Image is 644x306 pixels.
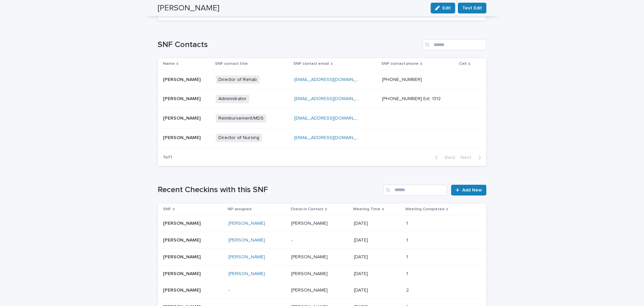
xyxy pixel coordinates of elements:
[406,270,409,277] p: 1
[290,206,323,213] p: Check-in Contact
[228,237,265,243] a: [PERSON_NAME]
[354,236,369,243] p: [DATE]
[158,128,486,147] tr: [PERSON_NAME][PERSON_NAME] Director of Nursing[EMAIL_ADDRESS][DOMAIN_NAME]
[406,286,410,293] p: 2
[158,109,486,128] tr: [PERSON_NAME][PERSON_NAME] Reimbursement/MDS[EMAIL_ADDRESS][DOMAIN_NAME]
[442,6,451,10] span: Edit
[163,237,223,243] p: [PERSON_NAME]
[353,206,380,213] p: Meeting Time
[216,76,260,84] span: Director of Rehab
[458,155,486,161] button: Next
[441,155,455,160] span: Back
[216,114,266,123] span: Reimbursement/MDS
[163,254,223,260] p: [PERSON_NAME]
[459,60,467,68] p: Cell
[215,60,248,68] p: SNF contact title
[294,96,370,101] a: [EMAIL_ADDRESS][DOMAIN_NAME]
[458,3,486,13] button: Test Edit
[382,77,422,82] a: [PHONE_NUMBER]
[228,206,252,213] p: NP assigned
[291,286,329,293] p: [PERSON_NAME]
[158,149,177,166] p: 1 of 1
[383,185,447,195] input: Search
[293,60,329,68] p: SNF contact email
[462,188,482,192] span: Add New
[451,185,486,195] a: Add New
[163,221,223,226] p: [PERSON_NAME]
[158,89,486,109] tr: [PERSON_NAME][PERSON_NAME] Administrator[EMAIL_ADDRESS][DOMAIN_NAME] [PHONE_NUMBER] Ext. 1312
[163,206,171,213] p: SNF
[158,70,486,89] tr: [PERSON_NAME][PERSON_NAME] Director of Rehab[EMAIL_ADDRESS][DOMAIN_NAME] [PHONE_NUMBER]
[158,232,486,249] tr: [PERSON_NAME][PERSON_NAME] -- [DATE][DATE] 11
[163,95,202,102] p: [PERSON_NAME]
[158,215,486,232] tr: [PERSON_NAME][PERSON_NAME] [PERSON_NAME][PERSON_NAME] [DATE][DATE] 11
[163,271,223,277] p: [PERSON_NAME]
[294,77,370,82] a: [EMAIL_ADDRESS][DOMAIN_NAME]
[406,253,409,260] p: 1
[163,114,202,121] p: [PERSON_NAME]
[291,270,329,277] p: [PERSON_NAME]
[354,286,369,293] p: [DATE]
[228,221,265,226] a: [PERSON_NAME]
[158,265,486,282] tr: [PERSON_NAME][PERSON_NAME] [PERSON_NAME][PERSON_NAME] [DATE][DATE] 11
[291,219,329,226] p: [PERSON_NAME]
[228,254,265,260] a: [PERSON_NAME]
[406,236,409,243] p: 1
[158,40,420,50] h1: SNF Contacts
[406,219,409,226] p: 1
[354,253,369,260] p: [DATE]
[462,5,482,11] span: Test Edit
[291,253,329,260] p: [PERSON_NAME]
[163,134,202,141] p: [PERSON_NAME]
[354,270,369,277] p: [DATE]
[406,206,444,213] p: Meeting Completed
[158,249,486,265] tr: [PERSON_NAME][PERSON_NAME] [PERSON_NAME][PERSON_NAME] [DATE][DATE] 11
[430,155,458,161] button: Back
[354,219,369,226] p: [DATE]
[216,95,249,103] span: Administrator
[216,134,262,142] span: Director of Nursing
[431,3,455,13] button: Edit
[381,60,419,68] p: SNF contact phone
[163,76,202,83] p: [PERSON_NAME]
[461,155,475,160] span: Next
[228,288,286,293] p: -
[158,185,381,195] h1: Recent Checkins with this SNF
[158,282,486,299] tr: [PERSON_NAME]-[PERSON_NAME][PERSON_NAME] [DATE][DATE] 22
[158,3,219,13] h2: [PERSON_NAME]
[294,116,370,121] a: [EMAIL_ADDRESS][DOMAIN_NAME]
[163,60,175,68] p: Name
[228,271,265,277] a: [PERSON_NAME]
[423,39,486,50] input: Search
[382,96,441,101] a: [PHONE_NUMBER] Ext. 1312
[291,236,294,243] p: -
[294,135,370,140] a: [EMAIL_ADDRESS][DOMAIN_NAME]
[163,288,223,293] p: [PERSON_NAME]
